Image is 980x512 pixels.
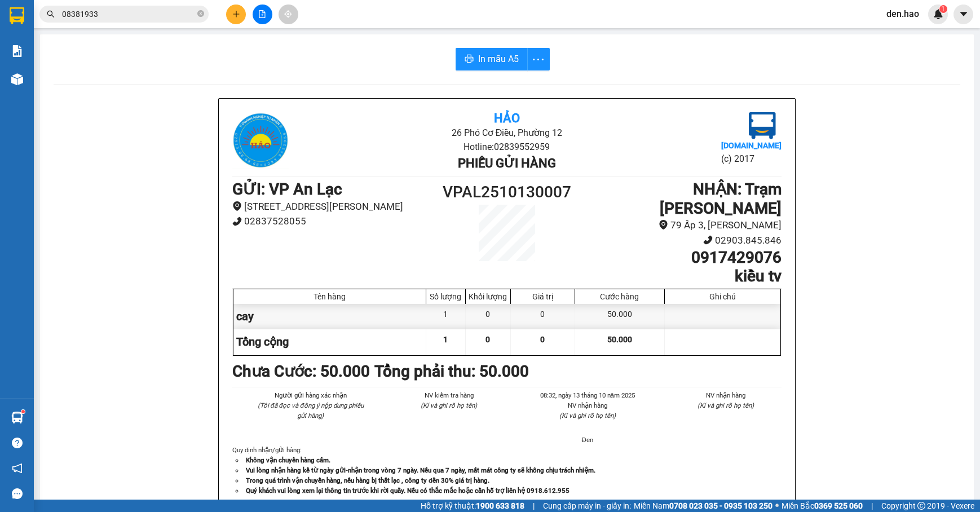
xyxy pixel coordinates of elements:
[232,199,438,214] li: [STREET_ADDRESS][PERSON_NAME]
[532,400,643,411] li: NV nhận hàng
[47,10,55,18] span: search
[197,10,204,17] span: close-circle
[668,292,778,301] div: Ghi chú
[578,292,661,301] div: Cước hàng
[324,140,690,154] li: Hotline: 02839552959
[953,5,973,24] button: caret-down
[429,292,462,301] div: Số lượng
[438,180,576,205] h1: VPAL2510130007
[576,267,782,286] h1: kiều tv
[527,48,550,70] button: more
[426,304,466,329] div: 1
[941,5,945,13] span: 1
[284,10,292,18] span: aim
[226,5,246,24] button: plus
[421,401,477,409] i: (Kí và ghi rõ họ tên)
[233,304,426,329] div: cay
[575,304,665,329] div: 50.000
[232,445,782,496] div: Quy định nhận/gửi hàng :
[12,488,23,499] span: message
[659,220,668,229] span: environment
[197,9,204,20] span: close-circle
[253,5,272,24] button: file-add
[232,180,342,198] b: GỬI : VP An Lạc
[232,10,240,18] span: plus
[660,180,782,218] b: NHẬN : Trạm [PERSON_NAME]
[374,362,529,381] b: Tổng phải thu: 50.000
[511,304,575,329] div: 0
[465,54,474,65] span: printer
[476,501,524,510] strong: 1900 633 818
[877,7,928,21] span: den.hao
[485,335,490,344] span: 0
[324,126,690,140] li: 26 Phó Cơ Điều, Phường 12
[394,390,505,400] li: NV kiểm tra hàng
[669,501,772,510] strong: 0708 023 035 - 0935 103 250
[232,362,370,381] b: Chưa Cước : 50.000
[775,504,779,508] span: ⚪️
[255,390,367,400] li: Người gửi hàng xác nhận
[721,141,782,150] b: [DOMAIN_NAME]
[532,390,643,400] li: 08:32, ngày 13 tháng 10 năm 2025
[576,248,782,267] h1: 0917429076
[543,500,631,512] span: Cung cấp máy in - giấy in:
[11,73,23,85] img: warehouse-icon
[236,292,423,301] div: Tên hàng
[959,9,969,19] span: caret-down
[232,201,242,211] span: environment
[232,112,289,169] img: logo.jpg
[533,500,535,512] span: |
[456,48,528,70] button: printerIn mẫu A5
[232,217,242,226] span: phone
[933,9,943,19] img: icon-new-feature
[12,463,23,474] span: notification
[236,335,289,348] span: Tổng cộng
[246,476,489,484] strong: Trong quá trình vận chuyển hàng, nếu hàng bị thất lạc , công ty đền 30% giá trị hàng.
[12,438,23,448] span: question-circle
[749,112,776,139] img: logo.jpg
[246,456,330,464] strong: Không vận chuyển hàng cấm.
[939,5,947,13] sup: 1
[466,304,511,329] div: 0
[279,5,298,24] button: aim
[698,401,754,409] i: (Kí và ghi rõ họ tên)
[246,487,570,495] strong: Quý khách vui lòng xem lại thông tin trước khi rời quầy. Nếu có thắc mắc hoặc cần hỗ trợ liên hệ ...
[11,45,23,57] img: solution-icon
[532,435,643,445] li: Đen
[607,335,632,344] span: 50.000
[814,501,863,510] strong: 0369 525 060
[576,233,782,248] li: 02903.845.846
[11,412,23,423] img: warehouse-icon
[721,152,782,166] li: (c) 2017
[10,7,24,24] img: logo-vxr
[559,412,616,420] i: (Kí và ghi rõ họ tên)
[478,52,519,66] span: In mẫu A5
[258,10,266,18] span: file-add
[917,502,925,510] span: copyright
[514,292,572,301] div: Giá trị
[540,335,545,344] span: 0
[443,335,448,344] span: 1
[258,401,364,420] i: (Tôi đã đọc và đồng ý nộp dung phiếu gửi hàng)
[458,156,556,170] b: Phiếu gửi hàng
[246,466,595,474] strong: Vui lòng nhận hàng kể từ ngày gửi-nhận trong vòng 7 ngày. Nếu qua 7 ngày, mất mát công ty sẽ khôn...
[576,218,782,233] li: 79 Ấp 3, [PERSON_NAME]
[21,410,25,413] sup: 1
[469,292,507,301] div: Khối lượng
[703,235,713,245] span: phone
[62,8,195,20] input: Tìm tên, số ĐT hoặc mã đơn
[634,500,772,512] span: Miền Nam
[421,500,524,512] span: Hỗ trợ kỹ thuật:
[528,52,549,67] span: more
[670,390,782,400] li: NV nhận hàng
[494,111,520,125] b: Hảo
[782,500,863,512] span: Miền Bắc
[871,500,873,512] span: |
[232,214,438,229] li: 02837528055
